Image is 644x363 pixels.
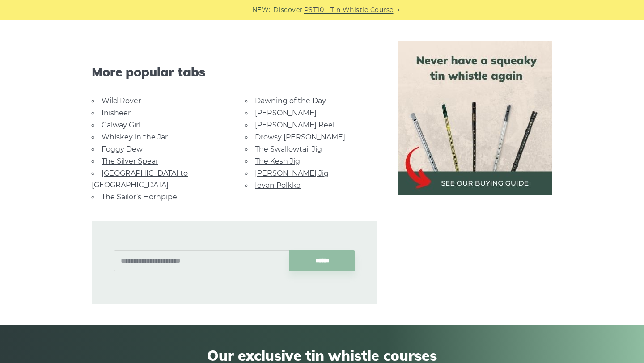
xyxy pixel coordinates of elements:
a: Galway Girl [102,121,140,129]
a: PST10 - Tin Whistle Course [304,5,394,15]
a: Inisheer [102,109,131,117]
a: The Silver Spear [102,157,158,165]
a: Ievan Polkka [255,181,301,190]
a: Whiskey in the Jar [102,133,168,141]
a: [PERSON_NAME] Reel [255,121,335,129]
span: Discover [273,5,303,15]
a: [GEOGRAPHIC_DATA] to [GEOGRAPHIC_DATA] [92,169,188,189]
a: Drowsy [PERSON_NAME] [255,133,345,141]
a: Dawning of the Day [255,97,326,105]
a: [PERSON_NAME] [255,109,317,117]
a: The Swallowtail Jig [255,145,322,153]
img: tin whistle buying guide [398,41,552,195]
a: [PERSON_NAME] Jig [255,169,329,177]
a: The Sailor’s Hornpipe [102,193,177,201]
a: Foggy Dew [102,145,143,153]
a: The Kesh Jig [255,157,300,165]
span: More popular tabs [92,64,377,80]
a: Wild Rover [102,97,141,105]
span: NEW: [252,5,271,15]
